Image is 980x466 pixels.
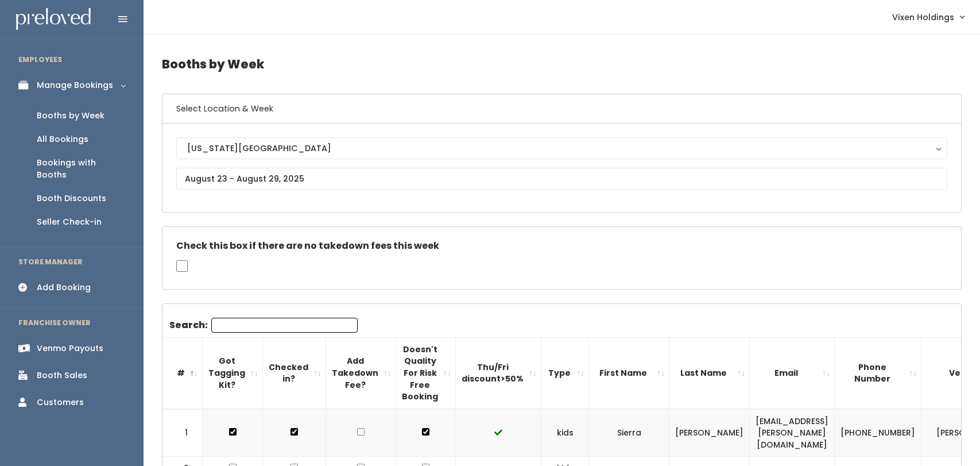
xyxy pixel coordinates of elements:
td: [PHONE_NUMBER] [835,409,921,457]
th: Doesn't Quality For Risk Free Booking : activate to sort column ascending [396,337,456,409]
span: Vixen Holdings [892,11,954,24]
th: Phone Number: activate to sort column ascending [835,337,921,409]
img: preloved logo [16,8,91,30]
td: [PERSON_NAME] [669,409,750,457]
div: Seller Check-in [37,216,102,228]
th: #: activate to sort column descending [162,337,203,409]
th: Type: activate to sort column ascending [541,337,589,409]
div: Venmo Payouts [37,342,103,355]
h5: Check this box if there are no takedown fees this week [176,241,947,251]
h4: Booths by Week [162,48,962,80]
div: All Bookings [37,133,88,145]
div: Manage Bookings [37,79,113,91]
button: [US_STATE][GEOGRAPHIC_DATA] [176,137,947,159]
a: Vixen Holdings [881,5,975,29]
td: 1 [162,409,203,457]
th: First Name: activate to sort column ascending [589,337,669,409]
div: Bookings with Booths [37,157,125,181]
td: [EMAIL_ADDRESS][PERSON_NAME][DOMAIN_NAME] [750,409,835,457]
input: August 23 - August 29, 2025 [176,168,947,190]
th: Email: activate to sort column ascending [750,337,835,409]
div: Add Booking [37,282,91,294]
th: Thu/Fri discount&gt;50%: activate to sort column ascending [456,337,541,409]
div: Booths by Week [37,110,104,122]
div: Customers [37,396,84,409]
label: Search: [169,318,358,333]
div: [US_STATE][GEOGRAPHIC_DATA] [187,142,936,155]
td: Sierra [589,409,669,457]
td: kids [541,409,589,457]
div: Booth Sales [37,369,87,382]
th: Add Takedown Fee?: activate to sort column ascending [326,337,396,409]
div: Booth Discounts [37,192,106,205]
input: Search: [211,318,358,333]
th: Got Tagging Kit?: activate to sort column ascending [203,337,263,409]
th: Last Name: activate to sort column ascending [669,337,750,409]
h6: Select Location & Week [162,94,961,124]
th: Checked in?: activate to sort column ascending [263,337,326,409]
